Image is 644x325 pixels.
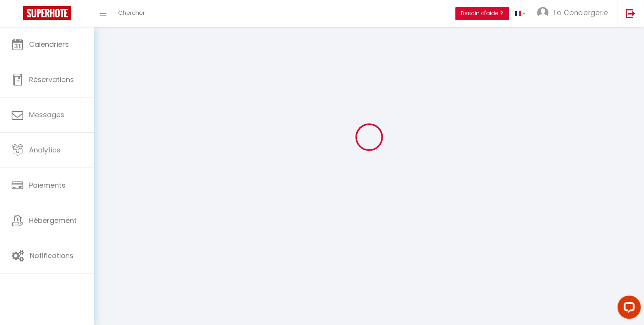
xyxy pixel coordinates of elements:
img: Super Booking [23,6,71,20]
span: Réservations [29,75,74,84]
span: Notifications [30,251,74,260]
span: Chercher [118,9,145,17]
span: Analytics [29,145,60,155]
span: Messages [29,110,64,120]
span: Paiements [29,180,65,190]
img: logout [626,9,635,18]
button: Besoin d'aide ? [455,7,509,20]
span: Hébergement [29,216,77,225]
img: ... [537,7,549,19]
span: Calendriers [29,39,69,49]
span: La Conciergerie [554,8,608,17]
iframe: LiveChat chat widget [611,292,644,325]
